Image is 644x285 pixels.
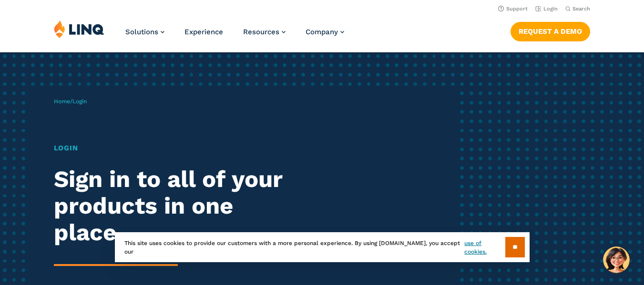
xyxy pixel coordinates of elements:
a: Request a Demo [511,22,590,41]
div: This site uses cookies to provide our customers with a more personal experience. By using [DOMAIN... [115,232,530,262]
a: Experience [184,28,223,36]
a: Login [535,6,558,12]
span: Search [572,6,590,12]
span: Solutions [125,28,158,36]
span: Company [306,28,338,36]
h2: Sign in to all of your products in one place. [54,166,302,246]
a: use of cookies. [464,239,505,256]
a: Home [54,98,70,105]
nav: Button Navigation [511,20,590,41]
h1: Login [54,143,302,154]
a: Company [306,28,344,36]
button: Hello, have a question? Let’s chat. [603,246,630,273]
a: Support [498,6,528,12]
span: / [54,98,87,105]
a: Solutions [125,28,164,36]
img: LINQ | K‑12 Software [54,20,104,38]
span: Resources [243,28,279,36]
nav: Primary Navigation [125,20,344,51]
span: Login [72,98,87,105]
a: Resources [243,28,286,36]
button: Open Search Bar [565,5,590,12]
